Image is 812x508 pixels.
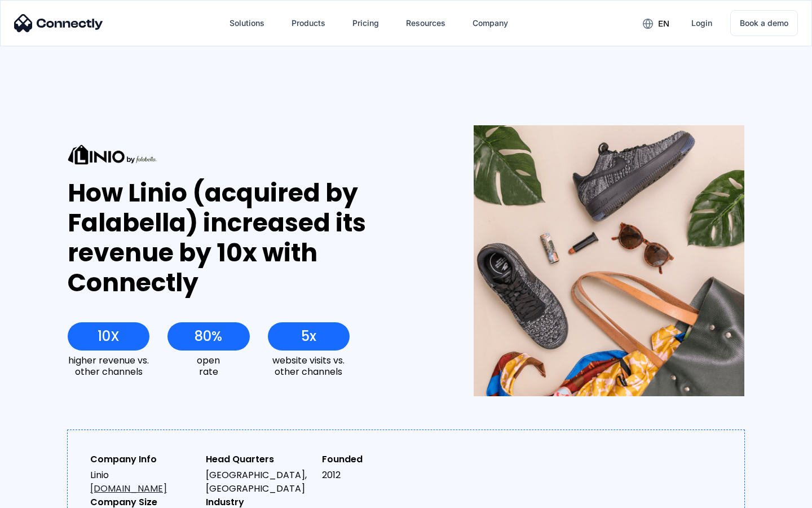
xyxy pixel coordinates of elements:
div: How Linio (acquired by Falabella) increased its revenue by 10x with Connectly [68,178,433,297]
div: 80% [195,329,222,344]
div: website visits vs. other channels [268,355,350,376]
aside: Language selected: English [11,488,68,504]
div: Company [464,10,517,37]
a: [DOMAIN_NAME] [90,482,167,495]
div: Founded [322,453,429,466]
a: Book a demo [730,10,798,36]
div: Head Quarters [206,453,312,466]
div: 5x [301,329,316,344]
div: [GEOGRAPHIC_DATA], [GEOGRAPHIC_DATA] [206,468,312,496]
img: Connectly Logo [14,14,103,32]
div: Solutions [220,10,273,37]
a: Pricing [343,10,388,37]
div: 10X [98,329,120,344]
div: Resources [406,15,445,31]
div: Pricing [352,15,379,31]
a: Login [682,10,721,37]
div: Linio [90,468,197,496]
div: en [634,15,678,32]
div: Company [473,15,508,31]
div: Company Info [90,453,197,466]
div: higher revenue vs. other channels [68,355,149,376]
div: Resources [397,10,454,37]
div: open rate [167,355,249,376]
div: 2012 [322,468,429,482]
div: Products [292,15,325,31]
ul: Language list [23,488,68,504]
div: en [658,16,669,32]
div: Products [283,10,334,37]
div: Login [691,15,712,31]
div: Solutions [230,15,264,31]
